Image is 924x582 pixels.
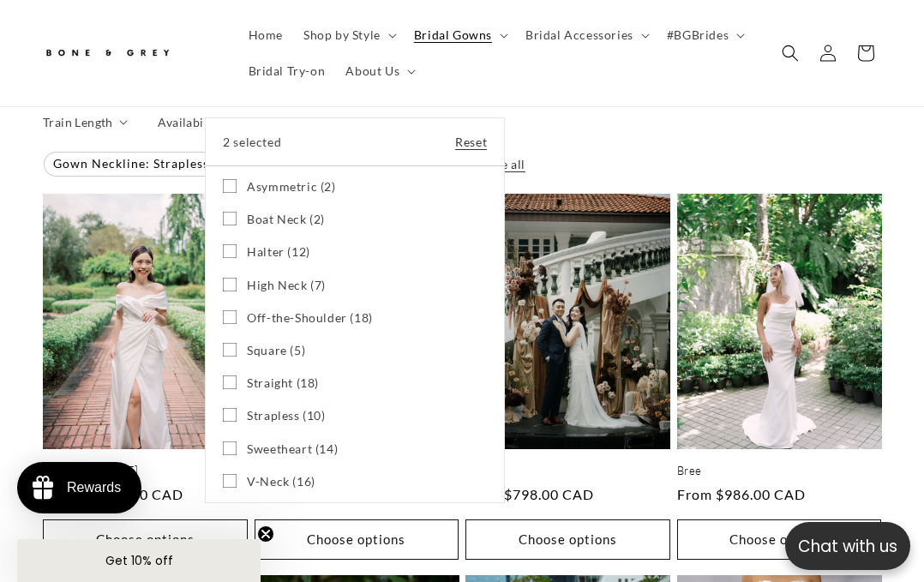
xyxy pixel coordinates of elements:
summary: #BGBrides [657,17,752,53]
span: Strapless (10) [247,408,325,423]
span: V-Neck (16) [247,474,315,489]
span: About Us [345,63,399,79]
img: Bone and Grey Bridal [43,39,171,68]
span: Straight (18) [247,375,319,391]
a: Home [238,17,293,53]
span: Bridal Accessories [525,27,633,43]
button: Open chatbox [785,522,910,570]
div: Rewards [67,480,121,495]
span: Off-the-Shoulder (18) [247,310,373,326]
span: Get 10% off [105,552,173,569]
summary: Search [771,34,809,72]
span: 2 selected [223,131,281,153]
span: Square (5) [247,343,305,358]
span: Sweetheart (14) [247,441,338,457]
a: Bone and Grey Bridal [37,33,221,74]
summary: Shop by Style [293,17,404,53]
a: Reset [455,131,487,153]
p: Chat with us [785,534,910,559]
span: Bridal Gowns [414,27,492,43]
span: Halter (12) [247,244,310,260]
span: High Neck (7) [247,278,326,293]
span: Bridal Try-on [249,63,326,79]
summary: Bridal Accessories [515,17,657,53]
summary: About Us [335,53,423,89]
span: Asymmetric (2) [247,179,335,195]
span: Shop by Style [303,27,381,43]
button: Close teaser [257,525,274,543]
div: Get 10% offClose teaser [17,539,261,582]
span: Home [249,27,283,43]
span: Boat Neck (2) [247,212,325,227]
summary: Bridal Gowns [404,17,515,53]
span: #BGBrides [667,27,729,43]
a: Bridal Try-on [238,53,336,89]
